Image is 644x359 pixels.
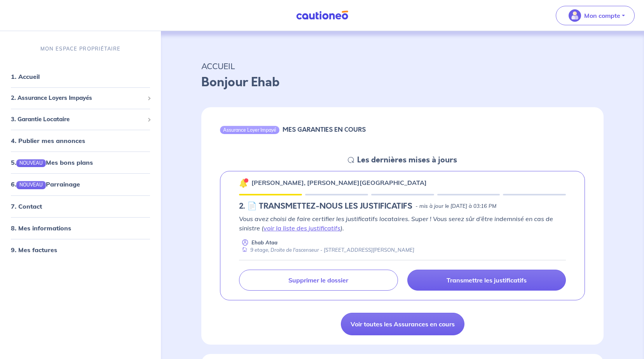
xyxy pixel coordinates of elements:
[288,276,348,284] p: Supprimer le dossier
[293,10,351,20] img: Cautioneo
[201,73,604,92] p: Bonjour Ehab
[341,313,464,335] a: Voir toutes les Assurances en cours
[264,224,340,232] a: voir la liste des justificatifs
[3,155,158,171] div: 5.NOUVEAUMes bons plans
[3,199,158,214] div: 7. Contact
[283,126,366,133] h6: MES GARANTIES EN COURS
[11,224,71,232] a: 8. Mes informations
[239,270,398,291] a: Supprimer le dossier
[11,137,85,145] a: 4. Publier mes annonces
[3,133,158,149] div: 4. Publier mes annonces
[251,178,427,187] p: [PERSON_NAME], [PERSON_NAME][GEOGRAPHIC_DATA]
[3,177,158,192] div: 6.NOUVEAUParrainage
[556,6,635,25] button: illu_account_valid_menu.svgMon compte
[415,202,496,210] p: - mis à jour le [DATE] à 03:16 PM
[239,202,566,211] div: state: DOCUMENTS-IN-PENDING, Context: NEW,CHOOSE-CERTIFICATE,RELATIONSHIP,RENTER-DOCUMENTS
[11,159,93,167] a: 5.NOUVEAUMes bons plans
[239,214,566,233] p: Vous avez choisi de faire certifier les justificatifs locataires. Super ! Vous serez sûr d’être i...
[3,69,158,85] div: 1. Accueil
[357,155,457,165] h5: Les dernières mises à jours
[3,91,158,106] div: 2. Assurance Loyers Impayés
[251,239,277,246] p: Ehab Ataa
[569,9,581,22] img: illu_account_valid_menu.svg
[239,178,248,188] img: 🔔
[11,94,144,103] span: 2. Assurance Loyers Impayés
[11,115,144,124] span: 3. Garantie Locataire
[3,220,158,236] div: 8. Mes informations
[11,73,40,81] a: 1. Accueil
[239,202,412,211] h5: 2.︎ 📄 TRANSMETTEZ-NOUS LES JUSTIFICATIFS
[3,242,158,258] div: 9. Mes factures
[3,112,158,127] div: 3. Garantie Locataire
[584,11,620,20] p: Mon compte
[11,246,57,254] a: 9. Mes factures
[220,126,279,134] div: Assurance Loyer Impayé
[447,276,527,284] p: Transmettre les justificatifs
[40,45,120,52] p: MON ESPACE PROPRIÉTAIRE
[11,181,80,188] a: 6.NOUVEAUParrainage
[201,59,604,73] p: ACCUEIL
[407,270,566,291] a: Transmettre les justificatifs
[11,202,42,210] a: 7. Contact
[239,246,414,254] div: 9 etage, Droite de l'ascenseur - [STREET_ADDRESS][PERSON_NAME]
